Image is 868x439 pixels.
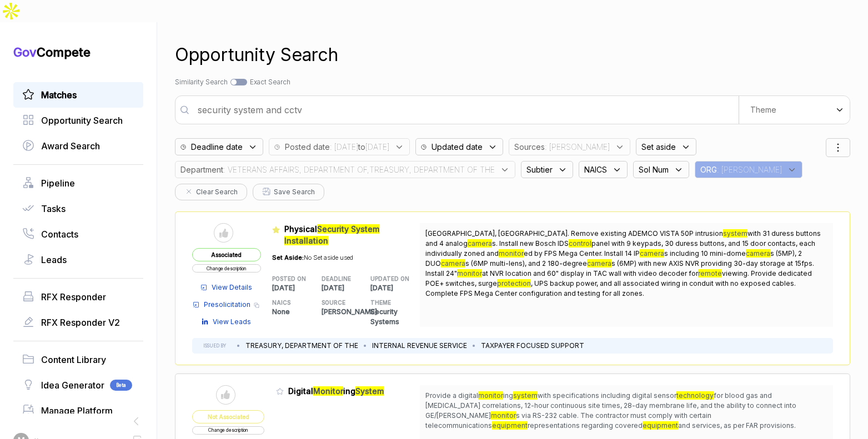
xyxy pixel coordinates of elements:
h5: POSTED ON [272,275,304,283]
span: RFX Responder [41,290,106,304]
span: , UPS backup power, and all associated wiring in conduit with no exposed cables. Complete FPS Meg... [425,279,796,297]
p: [DATE] [370,283,420,293]
h5: DEADLINE [322,275,353,283]
span: Gov [13,45,37,59]
mark: camera [640,249,664,258]
span: Provide a digital [425,391,478,400]
a: Tasks [22,202,134,215]
mark: protection [497,279,531,287]
a: Content Library [22,353,134,366]
span: Presolicitation [204,300,250,310]
button: Clear Search [175,184,247,200]
span: Set aside [641,141,676,153]
li: INTERNAL REVENUE SERVICE [372,341,467,351]
span: Clear Search [196,187,238,197]
p: [DATE] [322,283,371,293]
button: Save Search [253,184,324,200]
span: Pipeline [41,176,75,190]
span: View Details [212,282,252,292]
mark: Security System Installation [284,224,379,245]
mark: monitor [478,391,503,400]
span: Not Associated [192,410,264,423]
a: Contacts [22,228,134,241]
span: Contacts [41,228,78,241]
h5: THEME [370,299,402,307]
a: Matches [22,88,134,102]
span: Sources [514,141,545,153]
mark: Monitor [313,386,343,396]
b: to [358,142,365,152]
span: Physical [284,224,317,234]
span: ing [503,391,513,400]
button: Change description [192,426,264,435]
mark: monitor [491,411,516,420]
span: Digital [288,386,313,396]
h1: Compete [13,44,143,60]
span: with specifications including digital sensor [538,391,676,400]
span: Award Search [41,139,100,153]
mark: system [513,391,538,400]
span: s including 10 mini-dome [664,249,746,258]
h1: Opportunity Search [175,42,338,68]
span: s via RS-232 cable. The contractor must comply with certain telecommunications [425,411,711,430]
span: Department [180,164,223,175]
span: : [PERSON_NAME] [545,141,610,153]
mark: technology [676,391,714,400]
span: Similarity Search [175,78,228,86]
a: Pipeline [22,176,134,190]
button: Change description [192,264,261,273]
h5: UPDATED ON [370,275,402,283]
span: Tasks [41,202,66,215]
span: Theme [750,105,776,115]
mark: control [569,239,591,248]
span: for blood gas and [MEDICAL_DATA] correlations, 12-hour continuous site times, 28-day membrane lif... [425,391,796,420]
a: Presolicitation [193,300,250,310]
mark: camera [746,249,770,258]
li: TAXPAYER FOCUSED SUPPORT [481,341,584,351]
span: RFX Responder V2 [41,316,120,329]
mark: camera [441,259,465,268]
mark: system [723,229,747,238]
span: Manage Platform [41,404,113,417]
span: ed by FPS Mega Center. Install 14 IP [524,249,640,258]
span: Subtier [526,164,553,175]
span: ing [343,386,355,396]
span: and services, as per FAR provisions. [678,421,796,430]
span: [GEOGRAPHIC_DATA], [GEOGRAPHIC_DATA]. Remove existing ADEMCO VISTA 50P intrusion [425,229,723,238]
span: Exact Search [250,78,290,86]
mark: remote [698,269,722,277]
span: NAICS [584,164,607,175]
span: representations regarding covered [528,421,643,430]
span: at NVR location and 60" display in TAC wall with video decoder for [482,269,698,277]
span: Sol Num [639,164,669,175]
p: None [272,307,322,317]
span: : [DATE] [DATE] [330,141,389,153]
span: s (6MP multi-lens), and 2 180-degree [465,259,587,268]
a: Leads [22,253,134,266]
span: Set Aside: [272,254,304,261]
p: [DATE] [272,283,322,293]
a: Manage Platform [22,404,134,417]
p: [PERSON_NAME] [322,307,371,317]
mark: equipment [643,421,678,430]
span: Deadline date [191,141,243,153]
a: Opportunity Search [22,114,134,127]
span: Posted date [285,141,330,153]
span: Matches [41,88,77,102]
span: Content Library [41,353,106,366]
mark: monitor [499,249,524,258]
span: View Leads [213,317,251,327]
span: No Set aside used [304,254,353,261]
span: ORG [700,164,717,175]
span: Leads [41,253,67,266]
span: Updated date [432,141,483,153]
mark: camera [587,259,611,268]
span: Associated [192,248,261,261]
span: : VETERANS AFFAIRS, DEPARTMENT OF,TREASURY, DEPARTMENT OF THE [223,164,495,175]
p: Security Systems [370,307,420,327]
mark: equipment [492,421,528,430]
span: Opportunity Search [41,114,123,127]
a: Idea GeneratorBeta [22,379,134,392]
li: TREASURY, DEPARTMENT OF THE [245,341,358,351]
span: panel with 9 keypads, 30 duress buttons, and 15 door contacts, each individually zoned and [425,239,815,258]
